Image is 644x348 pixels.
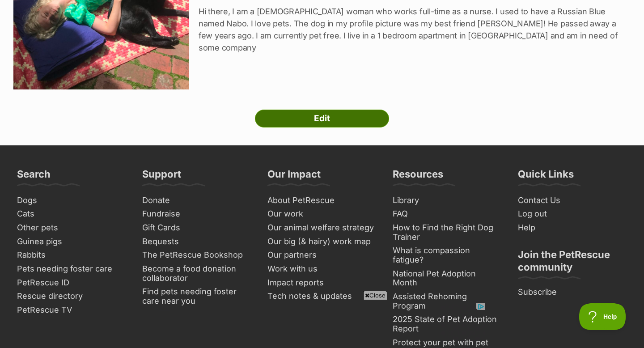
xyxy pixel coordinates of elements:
h3: Join the PetRescue community [518,248,627,279]
a: Rabbits [13,248,130,262]
a: Work with us [264,262,380,276]
a: Our partners [264,248,380,262]
a: Dogs [13,194,130,208]
a: Our big (& hairy) work map [264,235,380,249]
a: What is compassion fatigue? [389,244,505,267]
a: PetRescue TV [13,303,130,317]
a: Fundraise [139,207,255,221]
a: Cats [13,207,130,221]
a: Become a food donation collaborator [139,262,255,285]
h3: Support [142,168,181,186]
a: Our work [264,207,380,221]
a: Gift Cards [139,221,255,235]
h3: Resources [393,168,443,186]
p: Hi there, I am a [DEMOGRAPHIC_DATA] woman who works full-time as a nurse. I used to have a Russia... [199,5,631,54]
a: FAQ [389,207,505,221]
a: The PetRescue Bookshop [139,248,255,262]
a: Other pets [13,221,130,235]
a: Assisted Rehoming Program [389,290,505,313]
a: Find pets needing foster care near you [139,285,255,308]
iframe: Advertisement [159,303,485,344]
a: Bequests [139,235,255,249]
h3: Quick Links [518,168,574,186]
a: Contact Us [514,194,631,208]
a: Help [514,221,631,235]
span: Close [363,291,387,300]
a: About PetRescue [264,194,380,208]
a: National Pet Adoption Month [389,267,505,290]
a: Pets needing foster care [13,262,130,276]
a: Impact reports [264,276,380,290]
a: Subscribe [514,285,631,299]
iframe: Help Scout Beacon - Open [579,303,626,330]
h3: Search [17,168,51,186]
a: Our animal welfare strategy [264,221,380,235]
a: PetRescue ID [13,276,130,290]
a: Rescue directory [13,289,130,303]
a: Edit [255,110,389,127]
a: Guinea pigs [13,235,130,249]
a: Log out [514,207,631,221]
a: Tech notes & updates [264,289,380,303]
a: Library [389,194,505,208]
a: How to Find the Right Dog Trainer [389,221,505,244]
h3: Our Impact [267,168,321,186]
a: Donate [139,194,255,208]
